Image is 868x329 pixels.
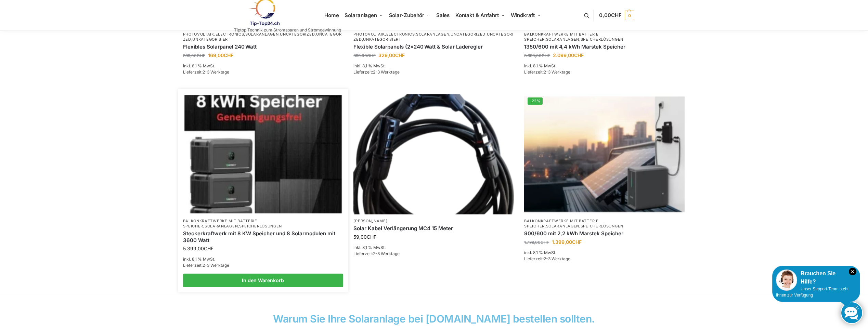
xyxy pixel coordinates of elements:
a: Unkategorisiert [363,37,401,42]
a: [PERSON_NAME] [353,219,387,223]
bdi: 2.099,00 [553,52,584,58]
span: CHF [611,12,622,18]
a: Solaranlagen [245,32,278,37]
a: Uncategorized [183,32,343,42]
h2: Warum Sie Ihre Solaranlage bei [DOMAIN_NAME] bestellen sollten. [266,314,601,324]
a: Photovoltaik [183,32,214,37]
p: , , [183,219,344,229]
bdi: 329,00 [378,52,405,58]
img: Home 12 [353,94,514,214]
a: Speicherlösungen [581,224,623,228]
span: CHF [367,53,376,58]
bdi: 5.399,00 [183,246,213,251]
p: , , , , , [183,32,344,42]
p: inkl. 8,1 % MwSt. [524,250,685,256]
a: Uncategorized [451,32,485,37]
span: CHF [197,53,205,58]
a: 900/600 mit 2,2 kWh Marstek Speicher [524,230,685,237]
a: Steckerkraftwerk mit 8 KW Speicher und 8 Solarmodulen mit 3600 Watt [183,230,344,244]
p: , , , , , [353,32,514,42]
p: Tiptop Technik zum Stromsparen und Stromgewinnung [234,28,341,32]
span: Lieferzeit: [183,69,229,75]
bdi: 399,00 [353,53,376,58]
a: Flexibles Solarpanel 240 Watt [183,43,344,50]
span: Lieferzeit: [524,69,570,75]
bdi: 169,00 [208,52,233,58]
p: inkl. 8,1 % MwSt. [353,245,514,251]
bdi: 59,00 [353,234,376,240]
span: Kontakt & Anfahrt [455,12,499,18]
span: CHF [542,53,550,58]
p: , , [524,219,685,229]
img: Customer service [776,269,797,291]
span: 2-3 Werktage [203,69,229,75]
a: Solaranlagen [416,32,449,37]
bdi: 3.690,00 [524,53,550,58]
span: Lieferzeit: [183,263,229,268]
p: inkl. 8,1 % MwSt. [353,63,514,69]
i: Schließen [849,268,856,275]
span: 2-3 Werktage [544,256,570,261]
a: Unkategorisiert [192,37,231,42]
img: Home 11 [184,95,342,213]
a: Balkonkraftwerke mit Batterie Speicher [183,219,257,228]
span: 2-3 Werktage [203,263,229,268]
a: Solaranlagen [546,224,579,228]
a: Solaranlagen [205,224,238,228]
a: Solar-Verlängerungskabel [353,94,514,214]
a: Photovoltaik [353,32,385,37]
a: 0,00CHF 0 [599,5,634,26]
span: Sales [436,12,450,18]
bdi: 399,00 [183,53,205,58]
p: inkl. 8,1 % MwSt. [524,63,685,69]
span: Lieferzeit: [353,69,400,75]
a: Steckerkraftwerk mit 8 KW Speicher und 8 Solarmodulen mit 3600 Watt [184,95,342,213]
span: Unser Support-Team steht Ihnen zur Verfügung [776,287,848,298]
span: 2-3 Werktage [373,251,400,256]
a: Flexible Solarpanels (2×240 Watt & Solar Laderegler [353,43,514,50]
bdi: 1.799,00 [524,240,549,245]
p: , , [524,32,685,42]
a: 1350/600 mit 4,4 kWh Marstek Speicher [524,43,685,50]
img: Home 10 [524,94,685,214]
bdi: 1.399,00 [552,239,582,245]
span: CHF [574,52,584,58]
a: In den Warenkorb legen: „Steckerkraftwerk mit 8 KW Speicher und 8 Solarmodulen mit 3600 Watt“ [183,274,344,287]
span: 2-3 Werktage [373,69,400,75]
span: 0 [625,11,634,20]
span: CHF [204,246,213,251]
a: Solaranlagen [546,37,579,42]
span: CHF [541,240,549,245]
span: Lieferzeit: [353,251,400,256]
a: Uncategorized [280,32,315,37]
span: Solaranlagen [345,12,377,18]
a: Electronics [216,32,244,37]
p: inkl. 8,1 % MwSt. [183,63,344,69]
span: Solar-Zubehör [389,12,425,18]
span: CHF [572,239,582,245]
span: Lieferzeit: [524,256,570,261]
span: Windkraft [511,12,535,18]
a: Speicherlösungen [239,224,282,228]
span: CHF [395,52,405,58]
a: Solar Kabel Verlängerung MC4 15 Meter [353,225,514,232]
a: Electronics [386,32,415,37]
span: CHF [224,52,233,58]
span: CHF [367,234,376,240]
p: inkl. 8,1 % MwSt. [183,256,344,262]
a: Uncategorized [353,32,513,42]
span: 2-3 Werktage [544,69,570,75]
a: -22%Balkonkraftwerk mit Marstek Speicher [524,94,685,214]
div: Brauchen Sie Hilfe? [776,269,856,286]
a: Balkonkraftwerke mit Batterie Speicher [524,32,598,42]
a: Speicherlösungen [581,37,623,42]
a: Balkonkraftwerke mit Batterie Speicher [524,219,598,228]
span: 0,00 [599,12,621,18]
